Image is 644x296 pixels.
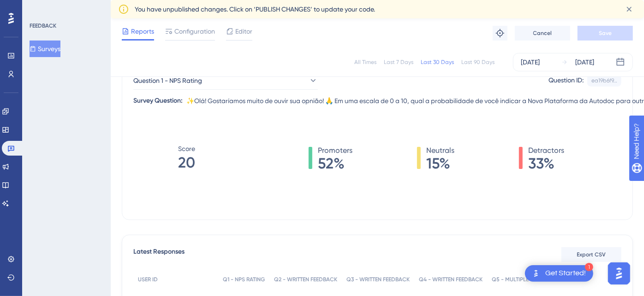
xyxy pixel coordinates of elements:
[318,145,352,156] span: Promoters
[585,263,593,271] div: 1
[525,265,593,282] div: Open Get Started! checklist, remaining modules: 1
[318,156,352,171] span: 52%
[384,58,413,66] div: Last 7 Days
[578,26,633,41] button: Save
[515,26,570,41] button: Cancel
[179,145,196,152] tspan: Score
[492,276,551,283] span: Q5 - MULTIPLE CHOICE
[605,260,633,287] iframe: UserGuiding AI Assistant Launcher
[421,58,454,66] div: Last 30 Days
[531,268,542,279] img: launcher-image-alternative-text
[30,22,56,29] div: FEEDBACK
[528,156,564,171] span: 33%
[346,276,410,283] span: Q3 - WRITTEN FEEDBACK
[174,26,215,37] span: Configuration
[419,276,483,283] span: Q4 - WRITTEN FEEDBACK
[426,156,454,171] span: 15%
[30,41,60,57] button: Surveys
[135,4,375,15] span: You have unpublished changes. Click on ‘PUBLISH CHANGES’ to update your code.
[274,276,337,283] span: Q2 - WRITTEN FEEDBACK
[133,246,185,263] span: Latest Responses
[545,268,586,279] div: Get Started!
[223,276,265,283] span: Q1 - NPS RATING
[549,75,584,87] div: Question ID:
[533,29,552,37] span: Cancel
[131,26,154,37] span: Reports
[235,26,252,37] span: Editor
[521,57,540,68] div: [DATE]
[133,71,318,90] button: Question 1 - NPS Rating
[561,247,621,262] button: Export CSV
[179,154,196,171] tspan: 20
[528,145,564,156] span: Detractors
[22,2,58,13] span: Need Help?
[461,58,495,66] div: Last 90 Days
[575,57,594,68] div: [DATE]
[426,145,454,156] span: Neutrals
[599,29,612,37] span: Save
[577,251,606,258] span: Export CSV
[591,77,617,84] div: ea19b6f9...
[138,276,158,283] span: USER ID
[133,95,183,106] div: Survey Question:
[354,58,376,66] div: All Times
[133,75,202,86] span: Question 1 - NPS Rating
